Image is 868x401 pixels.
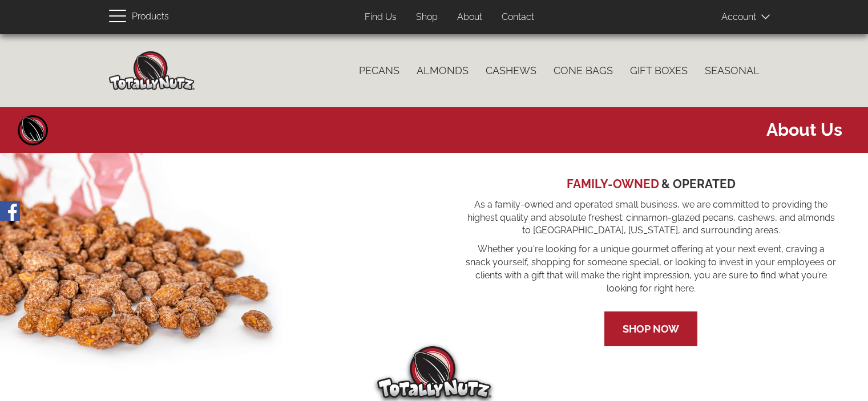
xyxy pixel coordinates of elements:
[350,59,408,83] a: Pecans
[449,6,491,29] a: About
[661,177,736,191] span: & OPERATED
[132,9,169,25] span: Products
[477,59,545,83] a: Cashews
[407,6,446,29] a: Shop
[466,243,837,295] span: Whether you're looking for a unique gourmet offering at your next event, craving a snack yourself...
[377,346,491,398] img: Totally Nutz Logo
[545,59,621,83] a: Cone Bags
[356,6,405,29] a: Find Us
[466,199,837,238] span: As a family-owned and operated small business, we are committed to providing the highest quality ...
[109,51,195,90] img: Home
[623,323,679,335] a: Shop Now
[567,177,659,191] span: FAMILY-OWNED
[696,59,768,83] a: Seasonal
[408,59,477,83] a: Almonds
[9,118,842,142] span: About us
[493,6,543,29] a: Contact
[621,59,696,83] a: Gift Boxes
